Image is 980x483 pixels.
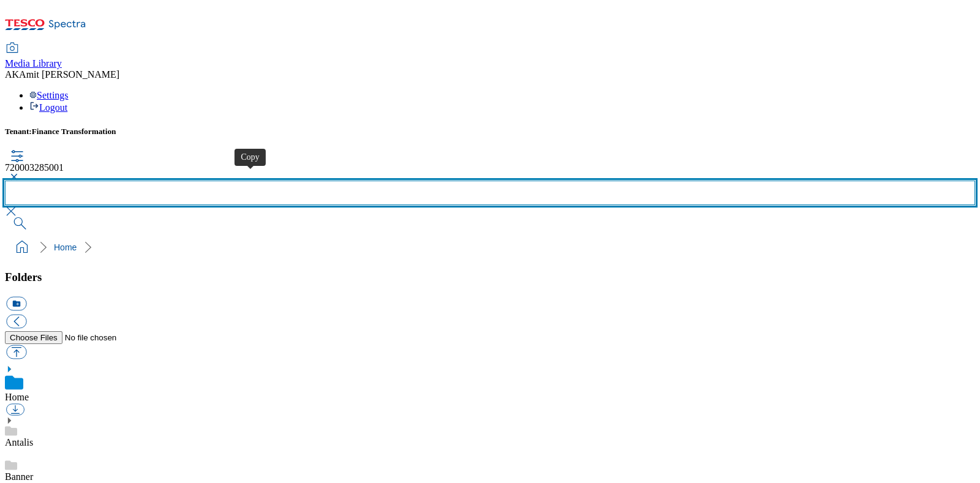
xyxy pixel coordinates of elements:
[5,162,64,173] span: 720003285001
[5,58,62,69] span: Media Library
[5,43,62,69] a: Media Library
[5,127,975,137] h5: Tenant:
[19,69,119,80] span: Amit [PERSON_NAME]
[32,127,116,136] span: Finance Transformation
[12,238,32,257] a: home
[5,392,29,402] a: Home
[5,236,975,259] nav: breadcrumb
[29,90,69,100] a: Settings
[29,102,67,113] a: Logout
[5,437,33,447] a: Antalis
[5,271,975,284] h3: Folders
[5,471,33,482] a: Banner
[54,242,77,252] a: Home
[5,69,19,80] span: AK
